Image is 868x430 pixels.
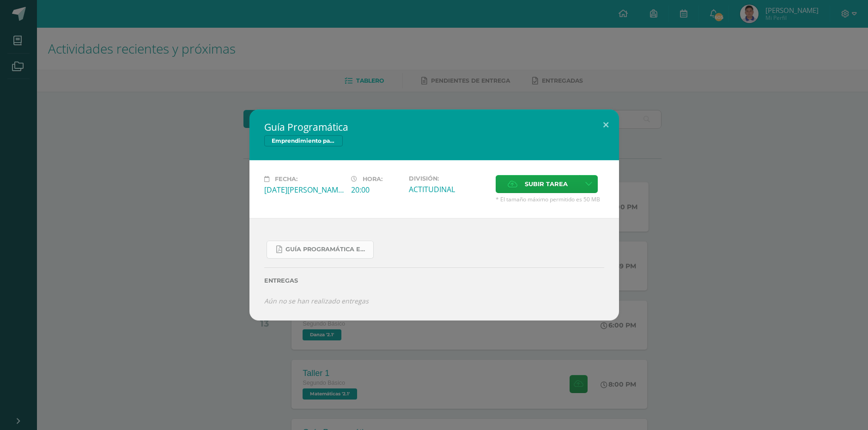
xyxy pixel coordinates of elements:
[264,277,604,284] label: Entregas
[267,241,374,259] a: Guía Programática Emprendimiento 2do Básico - 3 Bloque - Prof. [PERSON_NAME].pdf
[264,135,343,146] span: Emprendimiento para la Productividad
[275,176,297,182] span: Fecha:
[409,184,488,194] div: ACTITUDINAL
[351,185,401,195] div: 20:00
[496,195,604,203] span: * El tamaño máximo permitido es 50 MB
[593,109,619,141] button: Close (Esc)
[264,185,344,195] div: [DATE][PERSON_NAME]
[264,297,369,305] i: Aún no se han realizado entregas
[409,175,488,182] label: División:
[363,176,382,182] span: Hora:
[525,176,568,193] span: Subir tarea
[264,121,604,133] h2: Guía Programática
[285,246,369,253] span: Guía Programática Emprendimiento 2do Básico - 3 Bloque - Prof. [PERSON_NAME].pdf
